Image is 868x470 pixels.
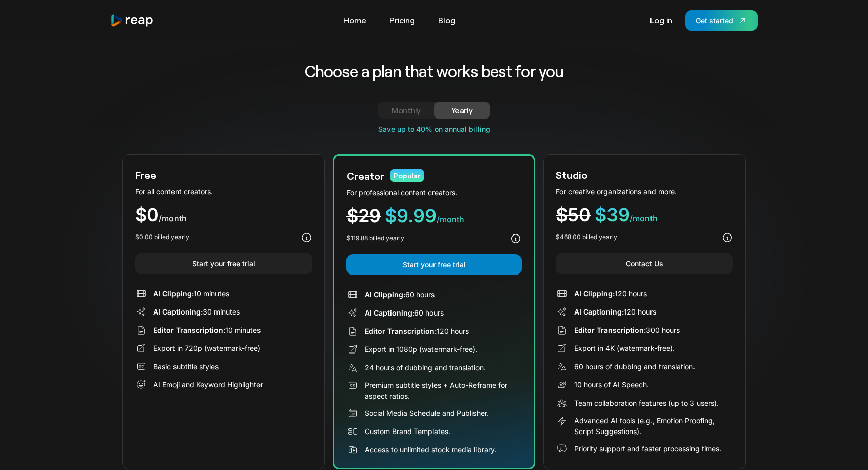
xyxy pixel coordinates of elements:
div: Custom Brand Templates. [365,426,450,437]
div: 30 minutes [153,306,240,317]
div: Export in 720p (watermark-free) [153,343,261,354]
img: reap logo [110,14,154,27]
div: $468.00 billed yearly [556,232,617,242]
div: $119.88 billed yearly [346,233,404,243]
span: AI Captioning: [153,307,203,316]
span: $50 [556,204,591,226]
h2: Choose a plan that works best for you [226,61,643,82]
div: Creator [346,168,384,183]
span: $39 [595,204,630,226]
div: For professional content creators. [346,187,522,198]
a: Home [338,12,371,28]
div: 120 hours [574,288,647,299]
span: AI Clipping: [153,289,194,298]
div: Studio [556,167,587,182]
a: Start your free trial [135,253,312,274]
div: 60 hours [365,289,435,300]
span: Editor Transcription: [153,326,225,334]
span: Editor Transcription: [574,326,646,334]
a: Get started [685,10,758,31]
span: /month [630,213,658,223]
div: Premium subtitle styles + Auto-Reframe for aspect ratios. [365,380,522,401]
div: 60 hours [365,307,444,318]
span: AI Clipping: [365,290,405,299]
div: Access to unlimited stock media library. [365,444,496,455]
div: Priority support and faster processing times. [574,443,721,454]
span: /month [159,213,187,223]
div: Advanced AI tools (e.g., Emotion Proofing, Script Suggestions). [574,415,733,437]
div: $0 [135,206,312,224]
div: 60 hours of dubbing and translation. [574,361,695,372]
span: AI Captioning: [574,307,624,316]
div: Team collaboration features (up to 3 users). [574,398,719,408]
span: AI Captioning: [365,308,414,317]
span: $9.99 [385,205,437,227]
div: Export in 4K (watermark-free). [574,343,675,354]
div: Export in 1080p (watermark-free). [365,344,478,355]
div: 10 hours of AI Speech. [574,379,649,390]
div: Monthly [390,104,422,116]
div: Free [135,167,156,182]
a: Contact Us [556,253,733,274]
div: 10 minutes [153,325,261,335]
div: AI Emoji and Keyword Highlighter [153,379,263,390]
div: 120 hours [574,306,656,317]
a: Pricing [384,12,420,28]
div: Yearly [446,104,478,116]
span: /month [437,214,464,224]
span: $29 [346,205,381,227]
div: For all content creators. [135,186,312,197]
div: $0.00 billed yearly [135,232,189,242]
span: AI Clipping: [574,289,615,298]
div: For creative organizations and more. [556,186,733,197]
div: Popular [390,169,424,182]
div: Save up to 40% on annual billing [122,124,746,134]
a: Blog [433,12,460,28]
div: Basic subtitle styles [153,361,219,372]
a: Log in [645,12,677,28]
div: 300 hours [574,325,680,335]
span: Editor Transcription: [365,327,437,335]
a: Start your free trial [346,254,522,275]
div: Social Media Schedule and Publisher. [365,408,489,418]
div: 10 minutes [153,288,229,299]
div: Get started [696,15,733,26]
div: 24 hours of dubbing and translation. [365,362,486,373]
div: 120 hours [365,326,469,336]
